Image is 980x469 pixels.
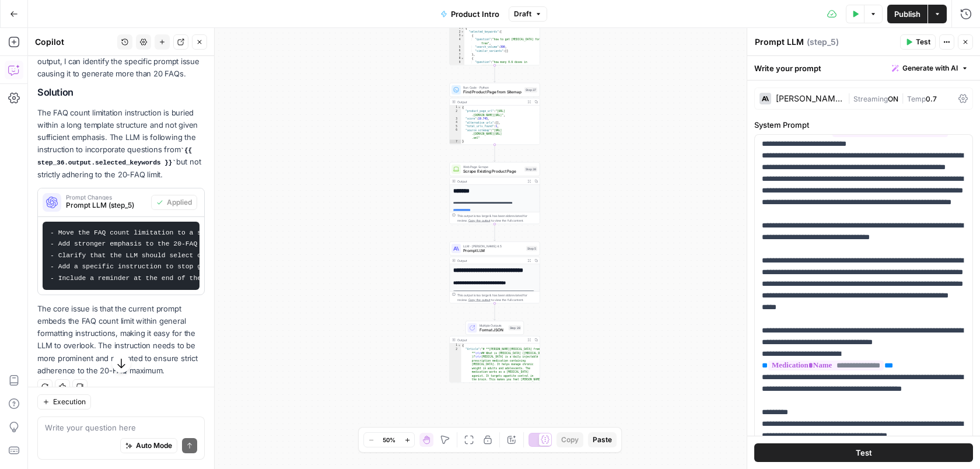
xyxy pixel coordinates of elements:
g: Edge from step_38 to step_5 [494,224,496,241]
span: Format JSON [480,327,506,333]
span: Find Product Page from Sitemap [463,89,522,95]
g: Edge from step_36 to step_37 [494,65,496,82]
span: ON [888,94,898,103]
div: Copilot [35,36,114,48]
span: Prompt LLM [463,248,524,254]
button: Test [754,443,973,462]
button: Paste [588,432,617,447]
div: 7 [450,140,461,144]
button: Auto Mode [120,438,177,453]
span: Product Intro [451,8,499,20]
span: 50% [383,435,395,444]
span: Paste [593,435,612,445]
span: ( step_5 ) [807,36,839,48]
div: 1 [450,26,464,30]
button: Test [900,34,936,50]
div: 4 [450,121,461,125]
span: Auto Mode [136,440,172,451]
span: Applied [167,197,192,208]
span: Toggle code folding, rows 3 through 7 [461,34,464,38]
span: | [848,92,853,104]
button: Execution [37,394,91,409]
div: 5 [450,45,464,50]
div: Write your prompt [747,56,980,80]
div: This output is too large & has been abbreviated for review. to view the full content. [457,293,537,302]
span: Toggle code folding, rows 8 through 12 [461,57,464,61]
label: System Prompt [754,119,973,131]
div: Run Code · PythonFind Product Page from SitemapStep 37Output{ "product_page_url":"[URL] .[DOMAIN_... [450,83,540,145]
g: Edge from step_37 to step_38 [494,145,496,162]
span: Execution [53,397,86,407]
span: Generate with AI [902,63,958,73]
div: Output [457,338,524,342]
span: Prompt LLM (step_5) [66,200,146,211]
div: 3 [450,117,461,121]
div: Multiple OutputsFormat JSONStep 28Output{ "Article":"# **[PERSON_NAME][MEDICAL_DATA] from [GEOGRA... [450,321,540,383]
button: Publish [887,5,928,23]
div: 1 [450,344,461,348]
div: 6 [450,49,464,53]
button: Copy [556,432,583,447]
g: Edge from step_5 to step_28 [494,303,496,320]
button: Generate with AI [887,61,973,76]
span: Draft [514,9,531,19]
span: Publish [894,8,921,20]
div: 1 [450,106,461,110]
span: Test [916,37,930,47]
span: Temp [907,94,926,103]
div: { "selected_keywords":[ { "question":"how to get [MEDICAL_DATA] for free", "search_volume":390, "... [450,3,540,65]
span: | [898,92,907,104]
p: Looking at the step configuration and output, I can identify the specific prompt issue causing it... [37,43,205,80]
div: Step 5 [526,246,537,251]
span: 0.7 [926,94,937,103]
span: Copy [561,435,579,445]
div: [PERSON_NAME] 4.5 [776,94,843,103]
div: Step 37 [524,87,537,93]
div: Output [457,100,524,104]
div: Output [457,179,524,184]
p: The FAQ count limitation instruction is buried within a long template structure and not given suf... [37,107,205,181]
code: - Move the FAQ count limitation to a separate, prominent section immediately before the FAQ templ... [50,229,718,282]
span: Scrape Existing Product Page [463,169,522,174]
span: Multiple Outputs [480,323,506,328]
span: Streaming [853,94,888,103]
span: Web Page Scrape [463,164,522,169]
textarea: Prompt LLM [755,36,804,48]
span: LLM · [PERSON_NAME] 4.5 [463,244,524,249]
div: Output [457,258,524,263]
div: Step 38 [524,167,537,172]
span: Toggle code folding, rows 1 through 131 [461,26,464,30]
div: 5 [450,125,461,129]
div: 8 [450,57,464,61]
span: Prompt Changes [66,194,146,200]
p: The core issue is that the current prompt embeds the FAQ count limit within general formatting in... [37,303,205,377]
span: Test [856,447,872,459]
div: 3 [450,34,464,38]
div: This output is too large & has been abbreviated for review. to view the full content. [457,213,537,223]
span: Run Code · Python [463,85,522,90]
button: Applied [151,195,197,210]
span: Copy the output [468,298,491,302]
div: 2 [450,110,461,117]
div: 9 [450,61,464,68]
span: Toggle code folding, rows 1 through 7 [458,106,461,110]
div: 6 [450,128,461,140]
div: 2 [450,30,464,34]
button: Product Intro [433,5,506,23]
div: 4 [450,38,464,45]
span: Toggle code folding, rows 1 through 3 [458,344,461,348]
button: Draft [509,6,547,22]
div: Step 28 [509,325,521,331]
span: Copy the output [468,219,491,222]
h2: Solution [37,87,205,98]
div: 7 [450,53,464,57]
span: Toggle code folding, rows 2 through 130 [461,30,464,34]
